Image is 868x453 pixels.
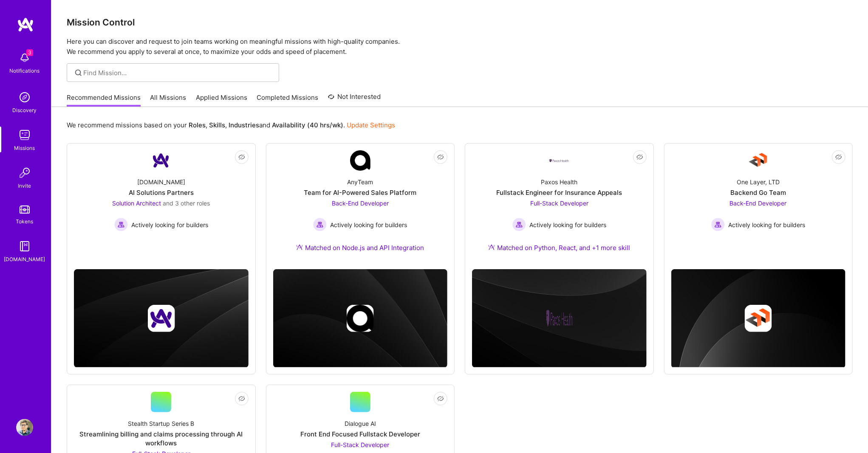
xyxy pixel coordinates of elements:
b: Availability (40 hrs/wk) [272,121,343,129]
img: cover [273,269,448,368]
div: Dialogue AI [345,419,376,428]
span: and 3 other roles [163,200,210,207]
div: Backend Go Team [730,188,786,197]
span: Actively looking for builders [728,220,805,229]
img: guide book [16,238,33,255]
div: One Layer, LTD [737,177,780,186]
i: icon EyeClosed [437,154,444,160]
i: icon EyeClosed [835,154,842,160]
img: Company Logo [748,150,769,171]
img: Invite [16,164,33,181]
div: Team for AI-Powered Sales Platform [304,188,416,197]
img: Company logo [347,305,374,332]
img: Company logo [147,305,175,332]
a: Not Interested [328,92,381,107]
div: Missions [14,143,35,152]
span: Back-End Developer [332,200,389,207]
span: Full-Stack Developer [530,200,588,207]
h3: Mission Control [67,17,853,28]
div: Notifications [10,66,40,75]
span: Actively looking for builders [529,220,606,229]
div: AnyTeam [347,177,373,186]
img: User Avatar [16,419,33,436]
img: Company Logo [350,150,370,171]
div: Streamlining billing and claims processing through AI workflows [74,430,249,447]
img: Ateam Purple Icon [488,244,495,250]
div: Discovery [13,106,37,115]
i: icon EyeClosed [437,395,444,402]
img: bell [16,49,33,66]
p: Here you can discover and request to join teams working on meaningful missions with high-quality ... [67,37,853,57]
img: cover [671,269,846,368]
a: All Missions [150,93,187,107]
img: cover [472,269,647,368]
img: discovery [16,89,33,106]
a: Company LogoPaxos HealthFullstack Engineer for Insurance AppealsFull-Stack Developer Actively loo... [472,150,647,262]
span: Actively looking for builders [330,220,407,229]
img: tokens [20,205,30,214]
a: Recommended Missions [67,93,141,107]
b: Skills [209,121,225,129]
img: Company logo [546,305,573,332]
p: We recommend missions based on your , , and . [67,121,395,129]
img: Actively looking for builders [313,218,327,231]
a: Completed Missions [257,93,319,107]
a: Company Logo[DOMAIN_NAME]AI Solutions PartnersSolution Architect and 3 other rolesActively lookin... [74,150,249,255]
div: [DOMAIN_NAME] [4,255,45,264]
div: Fullstack Engineer for Insurance Appeals [496,188,622,197]
img: Company logo [745,305,772,332]
img: Ateam Purple Icon [296,244,303,250]
img: Actively looking for builders [711,218,725,231]
span: Actively looking for builders [131,220,208,229]
a: Update Settings [347,121,395,129]
i: icon EyeClosed [238,395,245,402]
i: icon EyeClosed [238,154,245,160]
b: Industries [229,121,259,129]
div: Matched on Node.js and API Integration [296,243,424,252]
div: Matched on Python, React, and +1 more skill [488,243,630,252]
span: Full-Stack Developer [331,441,389,448]
img: cover [74,269,249,368]
div: Paxos Health [541,177,577,186]
div: Invite [18,181,31,190]
i: icon SearchGrey [74,68,83,78]
div: Stealth Startup Series B [128,419,194,428]
span: Back-End Developer [730,200,787,207]
span: Solution Architect [112,200,161,207]
i: icon EyeClosed [636,154,643,160]
input: Find Mission... [84,68,273,77]
div: Tokens [16,217,34,226]
img: teamwork [16,127,33,143]
span: 3 [26,49,33,56]
a: Company LogoOne Layer, LTDBackend Go TeamBack-End Developer Actively looking for buildersActively... [671,150,846,255]
img: Company Logo [151,150,171,171]
img: logo [17,17,34,32]
div: [DOMAIN_NAME] [137,177,185,186]
a: Company LogoAnyTeamTeam for AI-Powered Sales PlatformBack-End Developer Actively looking for buil... [273,150,448,262]
b: Roles [189,121,206,129]
img: Company Logo [549,158,569,163]
div: AI Solutions Partners [129,188,194,197]
img: Actively looking for builders [114,218,128,231]
div: Front End Focused Fullstack Developer [300,430,420,439]
a: Applied Missions [196,93,247,107]
a: User Avatar [14,419,35,436]
img: Actively looking for builders [512,218,526,231]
